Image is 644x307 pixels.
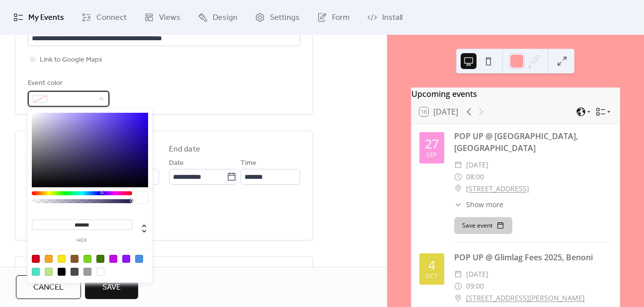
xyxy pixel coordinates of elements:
[454,159,462,171] div: ​
[58,255,66,263] div: #F8E71C
[159,12,180,24] span: Views
[213,12,238,24] span: Design
[332,12,350,24] span: Form
[411,88,620,100] div: Upcoming events
[109,255,117,263] div: #BD10E0
[6,4,72,31] a: My Events
[454,268,462,280] div: ​
[454,183,462,195] div: ​
[466,183,529,195] a: [STREET_ADDRESS]
[96,12,127,24] span: Connect
[135,255,143,263] div: #4A90E2
[122,255,130,263] div: #9013FE
[169,157,184,169] span: Date
[466,268,488,280] span: [DATE]
[360,4,410,31] a: Install
[71,255,79,263] div: #8B572A
[96,255,104,263] div: #417505
[33,282,64,294] span: Cancel
[466,292,585,304] a: [STREET_ADDRESS][PERSON_NAME]
[428,259,435,271] div: 4
[28,77,107,89] div: Event color
[454,292,462,304] div: ​
[83,255,91,263] div: #7ED321
[40,54,102,66] span: Link to Google Maps
[466,171,484,183] span: 08:00
[382,12,402,24] span: Install
[425,138,439,150] div: 27
[425,273,438,280] div: Oct
[32,255,40,263] div: #D0021B
[454,199,462,210] div: ​
[45,255,53,263] div: #F5A623
[454,130,612,154] div: POP UP @ [GEOGRAPHIC_DATA], [GEOGRAPHIC_DATA]
[16,275,81,299] button: Cancel
[137,4,188,31] a: Views
[466,199,503,210] span: Show more
[454,217,512,234] button: Save event
[74,4,134,31] a: Connect
[454,251,612,263] div: POP UP @ Glimlag Fees 2025, Benoni
[32,238,132,243] label: hex
[247,4,307,31] a: Settings
[96,268,104,276] div: #FFFFFF
[169,144,200,155] div: End date
[45,268,53,276] div: #B8E986
[28,12,64,24] span: My Events
[83,268,91,276] div: #9B9B9B
[426,152,437,158] div: Sep
[270,12,300,24] span: Settings
[102,282,121,294] span: Save
[71,268,79,276] div: #4A4A4A
[32,268,40,276] div: #50E3C2
[454,280,462,292] div: ​
[454,171,462,183] div: ​
[85,275,138,299] button: Save
[466,159,488,171] span: [DATE]
[58,268,66,276] div: #000000
[454,199,503,210] button: ​Show more
[310,4,357,31] a: Form
[241,157,256,169] span: Time
[466,280,484,292] span: 09:00
[190,4,245,31] a: Design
